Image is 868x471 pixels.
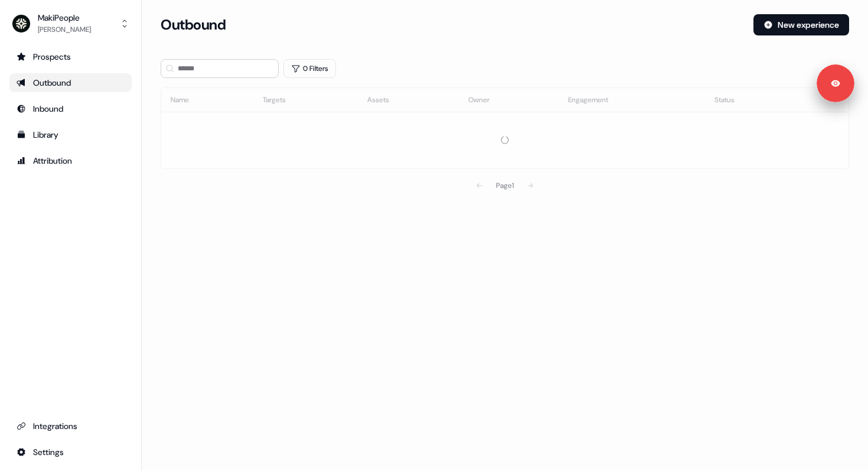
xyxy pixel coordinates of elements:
div: Prospects [17,51,125,63]
div: Attribution [17,155,125,167]
a: Go to attribution [9,151,132,170]
div: [PERSON_NAME] [38,24,91,35]
div: Settings [17,446,125,458]
div: Library [17,129,125,141]
div: Integrations [17,420,125,432]
div: Inbound [17,103,125,115]
button: MakiPeople[PERSON_NAME] [9,9,132,38]
a: Go to integrations [9,443,132,462]
button: New experience [753,14,849,35]
a: Go to prospects [9,47,132,66]
button: 0 Filters [283,59,336,78]
a: Go to Inbound [9,99,132,118]
div: MakiPeople [38,12,91,24]
a: Go to templates [9,125,132,144]
a: Go to outbound experience [9,73,132,92]
h3: Outbound [161,16,226,34]
div: Outbound [17,77,125,89]
a: Go to integrations [9,417,132,436]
